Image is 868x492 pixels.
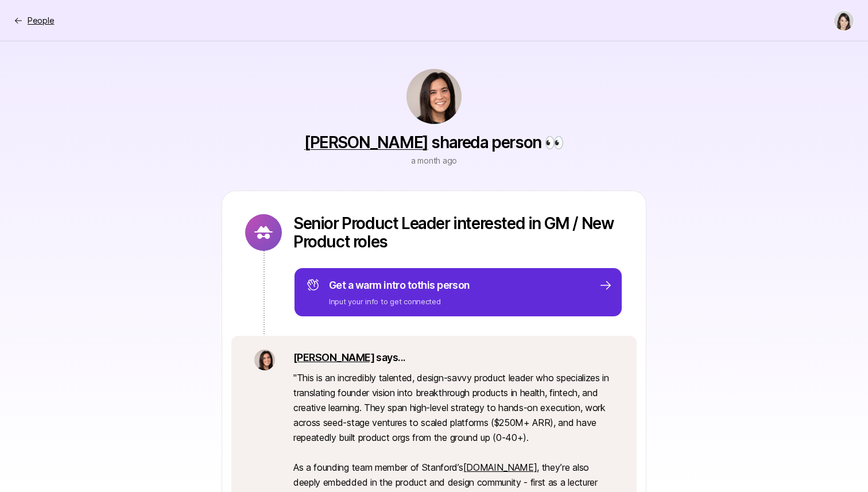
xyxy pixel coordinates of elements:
[329,296,470,307] p: Input your info to get connected
[329,277,470,293] p: Get a warm intro
[411,154,457,168] p: a month ago
[304,133,564,152] p: shared a person 👀
[304,133,428,152] a: [PERSON_NAME]
[406,69,462,124] img: 71d7b91d_d7cb_43b4_a7ea_a9b2f2cc6e03.jpg
[254,350,275,370] img: 71d7b91d_d7cb_43b4_a7ea_a9b2f2cc6e03.jpg
[28,14,54,28] p: People
[463,462,537,473] a: [DOMAIN_NAME]
[834,10,854,31] button: Emma Burrows
[293,350,614,366] p: says...
[408,279,470,291] span: to this person
[293,214,623,251] p: Senior Product Leader interested in GM / New Product roles
[293,351,374,363] a: [PERSON_NAME]
[834,11,854,30] img: Emma Burrows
